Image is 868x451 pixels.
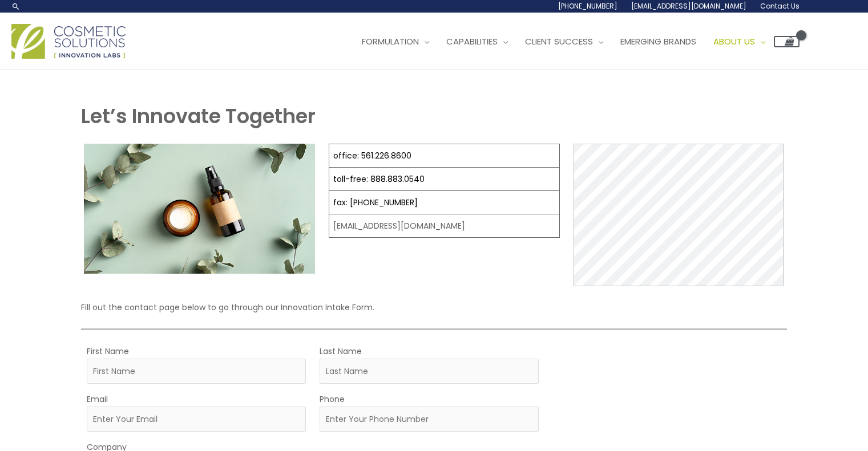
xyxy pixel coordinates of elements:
[320,407,539,432] input: Enter Your Phone Number
[87,392,108,407] label: Email
[516,25,612,59] a: Client Success
[446,35,498,47] span: Capabilities
[558,1,617,11] span: [PHONE_NUMBER]
[353,25,438,59] a: Formulation
[329,214,559,238] td: [EMAIL_ADDRESS][DOMAIN_NAME]
[713,35,755,47] span: About Us
[333,173,425,185] a: toll-free: 888.883.0540
[774,36,800,47] a: View Shopping Cart, empty
[320,359,539,384] input: Last Name
[11,2,21,11] a: Search icon link
[333,197,418,208] a: fax: [PHONE_NUMBER]
[620,35,696,47] span: Emerging Brands
[333,150,411,161] a: office: 561.226.8600
[362,35,419,47] span: Formulation
[760,1,800,11] span: Contact Us
[320,392,345,407] label: Phone
[87,407,306,432] input: Enter Your Email
[87,359,306,384] input: First Name
[631,1,746,11] span: [EMAIL_ADDRESS][DOMAIN_NAME]
[705,25,774,59] a: About Us
[81,102,316,130] strong: Let’s Innovate Together
[525,35,593,47] span: Client Success
[81,300,787,315] p: Fill out the contact page below to go through our Innovation Intake Form.
[11,24,126,59] img: Cosmetic Solutions Logo
[438,25,516,59] a: Capabilities
[87,344,129,359] label: First Name
[84,144,315,274] img: Contact page image for private label skincare manufacturer Cosmetic solutions shows a skin care b...
[320,344,362,359] label: Last Name
[345,25,800,59] nav: Site Navigation
[612,25,705,59] a: Emerging Brands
